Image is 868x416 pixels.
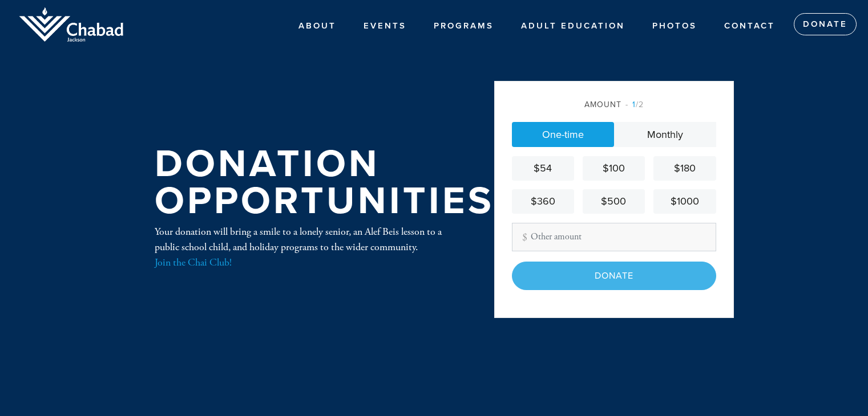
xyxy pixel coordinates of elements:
div: Amount [512,99,716,111]
a: Monthly [614,122,716,147]
span: /2 [625,100,644,109]
h1: Donation Opportunities [155,146,494,219]
div: $180 [658,161,711,176]
div: $1000 [658,194,711,209]
span: 1 [632,100,636,109]
a: $54 [512,156,574,181]
a: Adult Education [512,15,633,36]
a: $1000 [653,189,716,214]
div: $100 [587,161,640,176]
img: Jackson%20Logo_0.png [17,6,126,44]
a: Photos [644,15,705,36]
a: PROGRAMS [425,15,502,36]
input: Other amount [512,223,716,251]
div: $360 [516,194,570,209]
a: $180 [653,156,716,181]
a: $100 [583,156,645,181]
div: $54 [516,161,570,176]
a: $360 [512,189,574,214]
a: Contact [716,15,784,36]
a: Donate [794,13,857,36]
a: One-time [512,122,614,147]
a: ABOUT [290,15,345,36]
div: $500 [587,194,640,209]
a: Join the Chai Club! [155,256,232,269]
div: Your donation will bring a smile to a lonely senior, an Alef Beis lesson to a public school child... [155,224,457,270]
a: $500 [583,189,645,214]
a: Events [355,15,415,36]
